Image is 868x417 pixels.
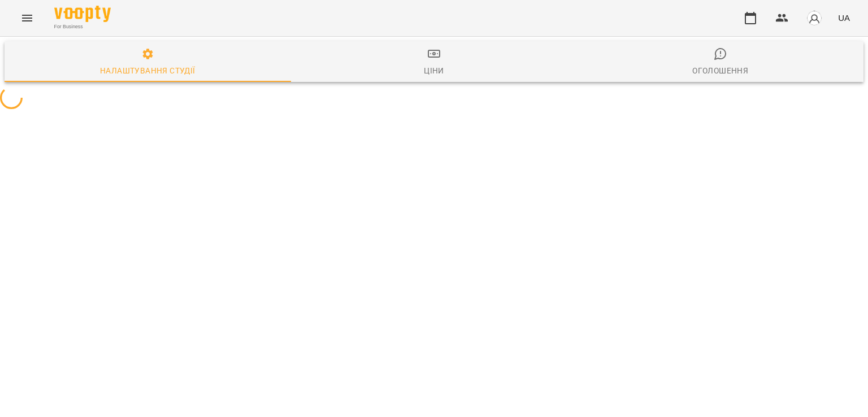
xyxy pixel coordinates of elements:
span: UA [838,12,850,24]
div: Оголошення [692,64,748,77]
div: Налаштування студії [100,64,195,77]
button: UA [834,7,854,28]
button: Menu [14,5,41,32]
span: For Business [54,23,111,31]
div: Ціни [424,64,444,77]
img: avatar_s.png [806,10,822,26]
img: Voopty Logo [54,6,111,22]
